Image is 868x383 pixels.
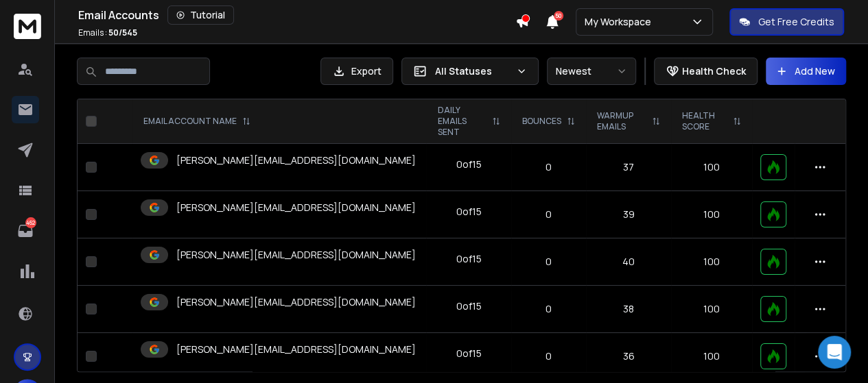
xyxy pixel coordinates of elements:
td: 100 [671,191,752,238]
p: My Workspace [585,15,657,29]
td: 40 [586,238,671,286]
p: Emails : [78,27,137,38]
div: 0 of 15 [456,252,482,266]
td: 100 [671,144,752,191]
div: EMAIL ACCOUNT NAME [143,116,250,127]
p: WARMUP EMAILS [597,110,646,132]
span: 50 [554,11,563,21]
p: BOUNCES [522,116,561,127]
button: Health Check [654,58,758,85]
p: [PERSON_NAME][EMAIL_ADDRESS][DOMAIN_NAME] [176,343,416,356]
p: 0 [519,302,578,316]
p: 0 [519,160,578,174]
p: All Statuses [435,64,511,78]
div: 0 of 15 [456,347,482,360]
p: [PERSON_NAME][EMAIL_ADDRESS][DOMAIN_NAME] [176,248,416,262]
button: Get Free Credits [729,8,844,36]
td: 100 [671,238,752,286]
div: 0 of 15 [456,158,482,171]
p: 462 [25,217,36,228]
p: [PERSON_NAME][EMAIL_ADDRESS][DOMAIN_NAME] [176,153,416,167]
button: Newest [547,58,636,85]
div: 0 of 15 [456,205,482,219]
p: DAILY EMAILS SENT [437,105,486,138]
p: Get Free Credits [758,15,834,29]
td: 37 [586,144,671,191]
button: Export [320,58,393,85]
td: 100 [671,333,752,380]
td: 36 [586,333,671,380]
p: HEALTH SCORE [682,110,727,132]
p: 0 [519,208,578,221]
p: Health Check [682,64,746,78]
div: 0 of 15 [456,299,482,313]
button: Tutorial [167,5,234,25]
button: Add New [766,58,846,85]
a: 462 [12,217,39,245]
td: 38 [586,286,671,333]
p: 0 [519,349,578,363]
span: 50 / 545 [108,27,137,38]
td: 39 [586,191,671,238]
p: 0 [519,255,578,269]
p: [PERSON_NAME][EMAIL_ADDRESS][DOMAIN_NAME] [176,201,416,214]
td: 100 [671,286,752,333]
div: Open Intercom Messenger [818,336,851,369]
p: [PERSON_NAME][EMAIL_ADDRESS][DOMAIN_NAME] [176,295,416,309]
div: Email Accounts [78,5,515,25]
